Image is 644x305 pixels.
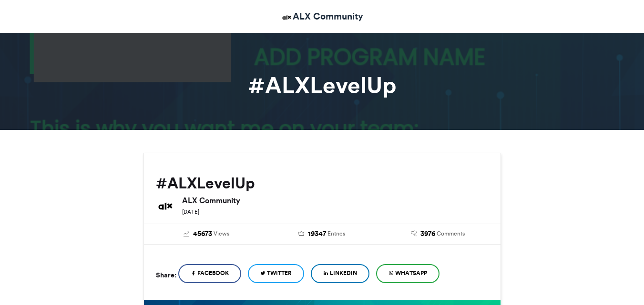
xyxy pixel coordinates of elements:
a: Twitter [248,264,304,283]
h6: ALX Community [182,197,489,204]
h1: #ALXLevelUp [58,74,587,97]
img: ALX Community [156,197,175,216]
span: Entries [327,229,345,238]
img: ALX Community [281,11,293,23]
span: 19347 [308,229,326,239]
span: Facebook [197,269,229,277]
a: 45673 Views [156,229,257,239]
a: LinkedIn [311,264,369,283]
small: [DATE] [182,208,199,215]
span: Comments [437,229,465,238]
span: Twitter [267,269,292,277]
span: 45673 [193,229,212,239]
span: WhatsApp [395,269,427,277]
a: ALX Community [281,10,363,23]
h5: Share: [156,269,176,281]
a: 19347 Entries [271,229,373,239]
h2: #ALXLevelUp [156,175,489,192]
span: 3976 [420,229,435,239]
span: Views [214,229,229,238]
a: 3976 Comments [387,229,489,239]
a: WhatsApp [376,264,440,283]
span: LinkedIn [330,269,357,277]
a: Facebook [178,264,241,283]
